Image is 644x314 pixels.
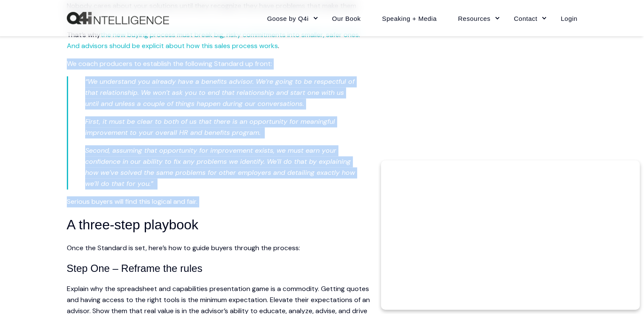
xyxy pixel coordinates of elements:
span: Once the Standard is set, here’s how to guide buyers through the process: [67,243,300,252]
span: Serious buyers will find this logical and fair. [67,197,197,206]
span: Second, assuming that opportunity for improvement exists, we must earn your confidence in our abi... [85,146,355,188]
h4: Step One – Reframe the rules [67,260,373,277]
span: First, it must be clear to both of us that there is an opportunity for meaningful improvement to ... [85,117,335,137]
iframe: Popup CTA [381,160,640,310]
span: We coach producers to establish the following Standard up front: [67,59,272,68]
h3: A three-step playbook [67,214,373,236]
a: the new buying process must break big, risky commitments into smaller, safer ones. And advisors s... [67,30,360,50]
span: That’s why . [67,30,360,50]
img: Q4intelligence, LLC logo [67,12,169,25]
a: Back to Home [67,12,169,25]
span: “We understand you already have a benefits advisor. We’re going to be respectful of that relation... [85,77,355,108]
